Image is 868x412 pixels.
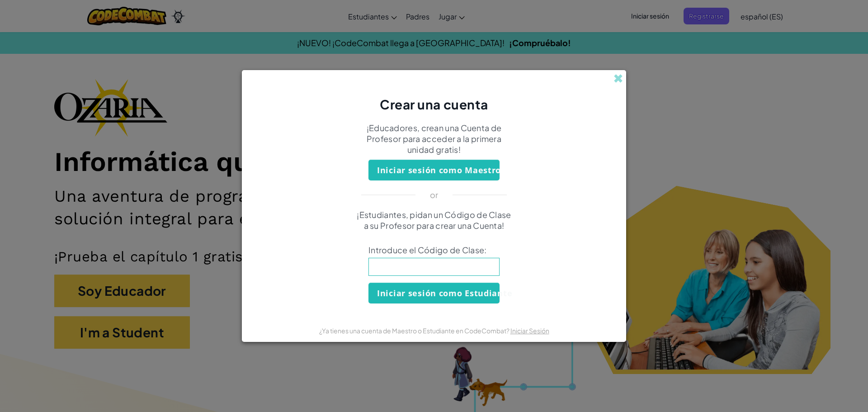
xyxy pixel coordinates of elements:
span: ¿Ya tienes una cuenta de Maestro o Estudiante en CodeCombat? [319,327,510,335]
p: ¡Estudiantes, pidan un Código de Clase a su Profesor para crear una Cuenta! [355,209,513,231]
p: ¡Educadores, crean una Cuenta de Profesor para acceder a la primera unidad gratis! [355,123,513,155]
p: or [430,189,439,200]
button: Iniciar sesión como Estudiante [368,283,500,303]
button: Iniciar sesión como Maestro [368,160,500,180]
span: Introduce el Código de Clase: [368,245,500,256]
a: Iniciar Sesión [510,327,549,335]
span: Crear una cuenta [380,96,488,112]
